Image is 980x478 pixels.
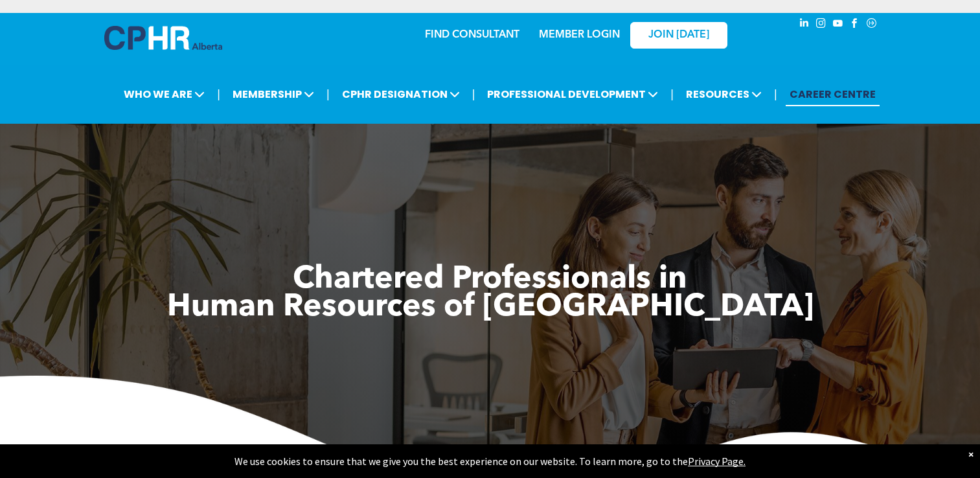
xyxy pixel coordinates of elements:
[425,30,519,40] a: FIND CONSULTANT
[670,81,674,108] li: |
[120,82,209,106] span: WHO WE ARE
[688,455,746,468] a: Privacy Page.
[472,81,475,108] li: |
[167,292,814,323] span: Human Resources of [GEOGRAPHIC_DATA]
[797,16,812,34] a: linkedin
[630,22,727,49] a: JOIN [DATE]
[217,81,220,108] li: |
[774,81,777,108] li: |
[326,81,330,108] li: |
[848,16,862,34] a: facebook
[786,82,880,106] a: CAREER CENTRE
[539,30,620,40] a: MEMBER LOGIN
[648,29,709,41] span: JOIN [DATE]
[293,264,687,295] span: Chartered Professionals in
[682,82,766,106] span: RESOURCES
[831,16,845,34] a: youtube
[865,16,879,34] a: Social network
[104,26,222,50] img: A blue and white logo for cp alberta
[229,82,318,106] span: MEMBERSHIP
[483,82,662,106] span: PROFESSIONAL DEVELOPMENT
[968,448,974,461] div: Dismiss notification
[338,82,464,106] span: CPHR DESIGNATION
[814,16,828,34] a: instagram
